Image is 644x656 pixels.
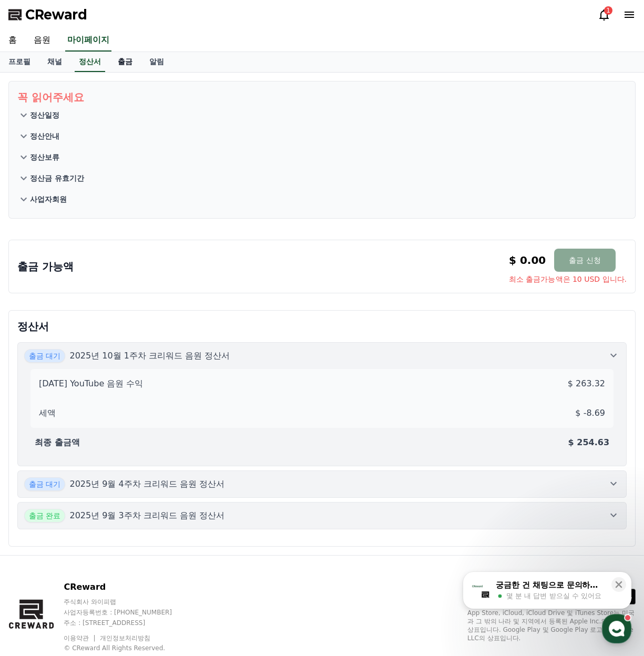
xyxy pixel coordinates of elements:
[17,470,627,498] button: 출금 대기 2025년 9월 4주차 크리워드 음원 정산서
[25,6,87,23] span: CReward
[69,478,224,490] p: 2025년 9월 4주차 크리워드 음원 정산서
[64,644,192,652] p: © CReward All Rights Reserved.
[64,581,192,593] p: CReward
[39,377,143,390] p: [DATE] YouTube 음원 수익
[3,333,69,360] a: 홈
[39,52,70,72] a: 채널
[69,509,224,522] p: 2025년 9월 3주차 크리워드 음원 정산서
[17,342,627,466] button: 출금 대기 2025년 10월 1주차 크리워드 음원 정산서 [DATE] YouTube 음원 수익 $ 263.32 세액 $ -8.69 최종 출금액 $ 254.63
[30,194,67,204] p: 사업자회원
[141,52,172,72] a: 알림
[25,29,59,52] a: 음원
[509,253,546,268] p: $ 0.00
[39,407,56,419] p: 세액
[598,8,610,21] a: 1
[17,189,627,210] button: 사업자회원
[64,608,192,617] p: 사업자등록번호 : [PHONE_NUMBER]
[100,634,150,642] a: 개인정보처리방침
[17,90,627,105] p: 꼭 읽어주세요
[65,29,111,52] a: 마이페이지
[17,126,627,147] button: 정산안내
[17,502,627,529] button: 출금 완료 2025년 9월 3주차 크리워드 음원 정산서
[69,350,230,362] p: 2025년 10월 1주차 크리워드 음원 정산서
[35,436,80,449] p: 최종 출금액
[64,619,192,627] p: 주소 : [STREET_ADDRESS]
[554,249,615,272] button: 출금 신청
[17,105,627,126] button: 정산일정
[69,333,136,360] a: 대화
[162,349,175,357] span: 설정
[109,52,141,72] a: 출금
[30,110,59,120] p: 정산일정
[604,6,612,15] div: 1
[17,259,74,274] p: 출금 가능액
[509,274,627,284] span: 최소 출금가능액은 10 USD 입니다.
[30,173,84,183] p: 정산금 유효기간
[568,377,605,390] p: $ 263.32
[575,407,605,419] p: $ -8.69
[17,168,627,189] button: 정산금 유효기간
[96,350,109,358] span: 대화
[64,634,97,642] a: 이용약관
[24,349,65,363] span: 출금 대기
[17,319,627,334] p: 정산서
[30,152,59,162] p: 정산보류
[8,6,87,23] a: CReward
[33,349,39,357] span: 홈
[24,477,65,491] span: 출금 대기
[64,598,192,606] p: 주식회사 와이피랩
[136,333,202,360] a: 설정
[30,131,59,141] p: 정산안내
[75,52,105,72] a: 정산서
[24,509,65,522] span: 출금 완료
[568,436,609,449] p: $ 254.63
[17,147,627,168] button: 정산보류
[467,609,636,642] p: App Store, iCloud, iCloud Drive 및 iTunes Store는 미국과 그 밖의 나라 및 지역에서 등록된 Apple Inc.의 서비스 상표입니다. Goo...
